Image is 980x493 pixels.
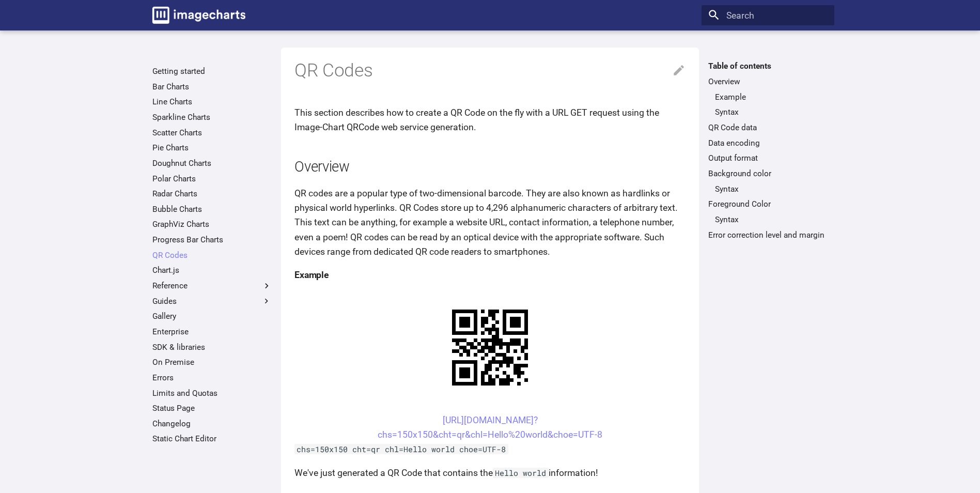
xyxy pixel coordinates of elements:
[152,342,272,352] a: SDK & libraries
[152,204,272,214] a: Bubble Charts
[152,311,272,321] a: Gallery
[702,5,834,26] input: Search
[294,444,508,454] code: chs=150x150 cht=qr chl=Hello world choe=UTF-8
[708,153,828,163] a: Output format
[152,112,272,122] a: Sparkline Charts
[702,61,834,240] nav: Table of contents
[148,2,250,28] a: Image-Charts documentation
[715,184,828,194] a: Syntax
[152,281,272,291] label: Reference
[708,230,828,240] a: Error correction level and margin
[152,174,272,184] a: Polar Charts
[294,186,686,259] p: QR codes are a popular type of two-dimensional barcode. They are also known as hardlinks or physi...
[708,122,828,133] a: QR Code data
[152,158,272,168] a: Doughnut Charts
[152,189,272,199] a: Radar Charts
[152,357,272,367] a: On Premise
[152,265,272,275] a: Chart.js
[152,82,272,92] a: Bar Charts
[152,327,272,337] a: Enterprise
[715,107,828,117] a: Syntax
[152,388,272,398] a: Limits and Quotas
[702,61,834,71] label: Table of contents
[493,468,549,478] code: Hello world
[152,97,272,107] a: Line Charts
[152,7,245,24] img: logo
[708,168,828,179] a: Background color
[294,466,686,480] p: We've just generated a QR Code that contains the information!
[294,268,686,282] h4: Example
[152,296,272,306] label: Guides
[152,403,272,413] a: Status Page
[294,105,686,134] p: This section describes how to create a QR Code on the fly with a URL GET request using the Image-...
[152,419,272,429] a: Changelog
[152,434,272,444] a: Static Chart Editor
[152,66,272,76] a: Getting started
[708,199,828,209] a: Foreground Color
[152,250,272,260] a: QR Codes
[434,291,546,404] img: chart
[708,184,828,194] nav: Background color
[708,76,828,87] a: Overview
[152,128,272,138] a: Scatter Charts
[715,92,828,102] a: Example
[708,138,828,148] a: Data encoding
[708,92,828,118] nav: Overview
[708,214,828,225] nav: Foreground Color
[294,157,686,177] h2: Overview
[152,235,272,245] a: Progress Bar Charts
[152,143,272,153] a: Pie Charts
[152,219,272,229] a: GraphViz Charts
[715,214,828,225] a: Syntax
[152,373,272,383] a: Errors
[294,59,686,83] h1: QR Codes
[378,415,602,440] a: [URL][DOMAIN_NAME]?chs=150x150&cht=qr&chl=Hello%20world&choe=UTF-8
